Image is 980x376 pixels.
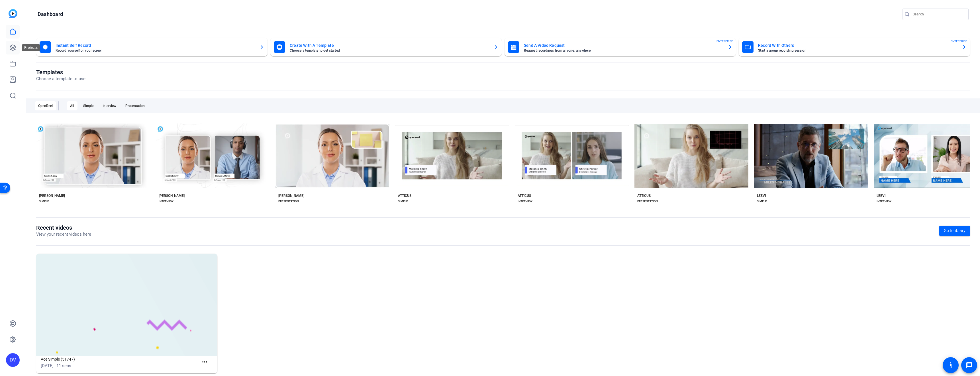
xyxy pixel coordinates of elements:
[966,362,973,369] mat-icon: message
[398,199,408,204] div: SIMPLE
[38,11,63,18] h1: Dashboard
[35,101,56,110] div: OpenReel
[757,193,766,198] div: LEEVI
[36,38,268,56] button: Instant Self RecordRecord yourself or your screen
[290,49,489,52] mat-card-subtitle: Choose a template to get started
[637,193,651,198] div: ATTICUS
[877,199,891,204] div: INTERVIEW
[758,42,957,49] mat-card-title: Record With Others
[944,228,965,234] span: Go to library
[9,9,17,18] img: blue-gradient.svg
[41,356,199,363] h1: Ace Simple (51747)
[270,38,502,56] button: Create With A TemplateChoose a template to get started
[278,193,304,198] div: [PERSON_NAME]
[36,69,85,76] h1: Templates
[951,39,967,43] span: ENTERPRISE
[877,193,885,198] div: LEEVI
[56,363,71,368] span: 11 secs
[757,199,767,204] div: SIMPLE
[80,101,97,110] div: Simple
[201,359,208,366] mat-icon: more_horiz
[398,193,411,198] div: ATTICUS
[6,353,20,367] div: DV
[947,362,954,369] mat-icon: accessibility
[22,44,40,51] div: Projects
[67,101,77,110] div: All
[39,199,49,204] div: SIMPLE
[36,224,91,231] h1: Recent videos
[637,199,658,204] div: PRESENTATION
[36,254,217,356] img: Ace Simple (51747)
[36,76,85,82] p: Choose a template to use
[56,49,255,52] mat-card-subtitle: Record yourself or your screen
[56,42,255,49] mat-card-title: Instant Self Record
[518,193,531,198] div: ATTICUS
[739,38,970,56] button: Record With OthersStart a group recording sessionENTERPRISE
[122,101,148,110] div: Presentation
[159,193,185,198] div: [PERSON_NAME]
[758,49,957,52] mat-card-subtitle: Start a group recording session
[99,101,120,110] div: Interview
[36,231,91,238] p: View your recent videos here
[41,363,54,368] span: [DATE]
[913,11,964,18] input: Search
[518,199,532,204] div: INTERVIEW
[505,38,736,56] button: Send A Video RequestRequest recordings from anyone, anywhereENTERPRISE
[159,199,173,204] div: INTERVIEW
[39,193,65,198] div: [PERSON_NAME]
[290,42,489,49] mat-card-title: Create With A Template
[524,49,723,52] mat-card-subtitle: Request recordings from anyone, anywhere
[716,39,733,43] span: ENTERPRISE
[278,199,299,204] div: PRESENTATION
[524,42,723,49] mat-card-title: Send A Video Request
[939,226,970,236] a: Go to library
